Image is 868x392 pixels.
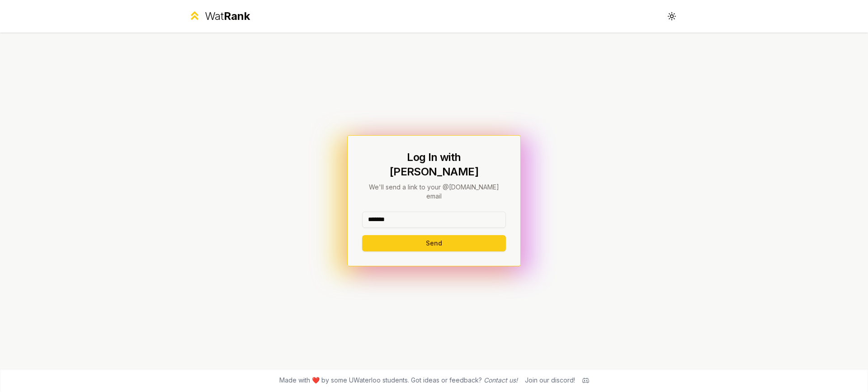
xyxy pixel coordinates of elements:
[224,9,250,23] span: Rank
[525,376,575,385] div: Join our discord!
[362,235,506,251] button: Send
[362,183,506,201] p: We'll send a link to your @[DOMAIN_NAME] email
[362,150,506,179] h1: Log In with [PERSON_NAME]
[279,376,518,385] span: Made with ❤️ by some UWaterloo students. Got ideas or feedback?
[205,9,250,24] div: Wat
[188,9,250,24] a: WatRank
[484,376,518,384] a: Contact us!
